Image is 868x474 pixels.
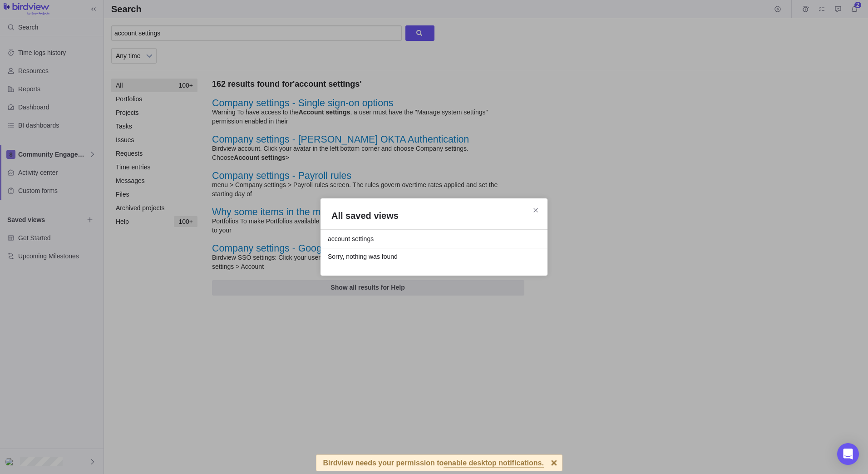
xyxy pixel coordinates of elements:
h2: All saved views [331,209,537,222]
div: Open Intercom Messenger [837,443,859,465]
span: enable desktop notifications. [444,459,543,468]
span: Sorry, nothing was found [328,252,398,261]
input: Type to search [328,233,540,244]
div: All saved views [321,198,547,276]
span: Close [529,204,542,217]
div: Birdview needs your permission to [323,455,544,471]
